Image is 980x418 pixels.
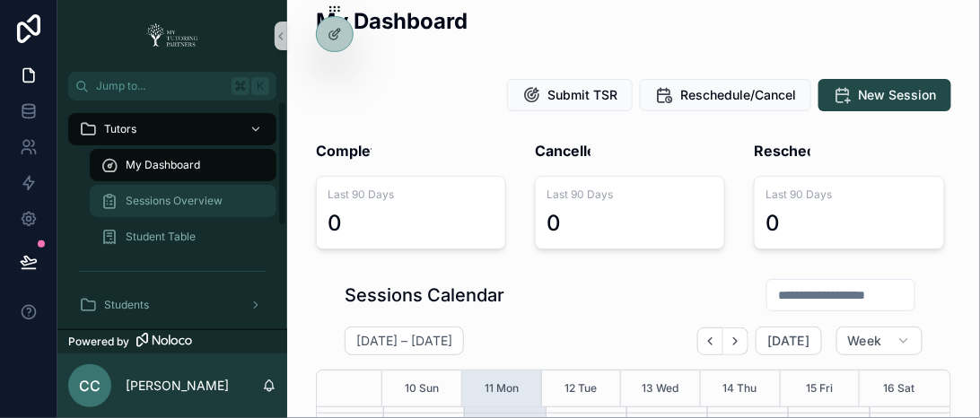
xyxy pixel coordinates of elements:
[535,140,591,161] span: Sessions
[126,230,196,244] span: Student Table
[697,327,723,355] button: Back
[756,327,821,355] button: [DATE]
[507,79,633,111] button: Submit TSR
[68,113,276,145] a: Tutors
[485,370,519,406] button: 11 Mon
[90,221,276,253] a: Student Table
[90,149,276,181] a: My Dashboard
[68,72,276,100] button: Jump to...K
[643,370,679,406] button: 13 Wed
[57,329,287,353] a: Powered by
[328,209,342,238] div: 0
[141,22,204,50] img: App logo
[547,86,617,104] span: Submit TSR
[806,370,833,406] button: 15 Fri
[126,377,229,395] p: [PERSON_NAME]
[79,375,101,396] span: CC
[253,79,267,93] span: K
[405,370,439,406] button: 10 Sun
[328,187,494,202] span: Last 90 Days
[818,79,951,111] button: New Session
[68,335,129,349] span: Powered by
[356,332,452,350] h2: [DATE] – [DATE]
[316,140,372,161] span: Sessions
[848,333,882,349] span: Week
[316,6,468,36] h2: My Dashboard
[767,333,809,349] span: [DATE]
[104,298,149,312] span: Students
[345,283,504,308] h1: Sessions Calendar
[90,185,276,217] a: Sessions Overview
[754,142,846,160] strong: Rescheduled
[547,187,713,202] span: Last 90 Days
[640,79,811,111] button: Reschedule/Cancel
[96,79,224,93] span: Jump to...
[126,194,223,208] span: Sessions Overview
[884,370,915,406] button: 16 Sat
[723,370,757,406] button: 14 Thu
[316,142,394,160] strong: Completed
[754,140,809,161] span: Sessions
[836,327,923,355] button: Week
[723,327,748,355] button: Next
[858,86,937,104] span: New Session
[766,187,932,202] span: Last 90 Days
[126,158,200,172] span: My Dashboard
[104,122,136,136] span: Tutors
[547,209,561,238] div: 0
[57,100,287,329] div: scrollable content
[535,142,605,160] strong: Cancelled
[68,289,276,321] a: Students
[565,370,598,406] button: 12 Tue
[680,86,796,104] span: Reschedule/Cancel
[766,209,780,238] div: 0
